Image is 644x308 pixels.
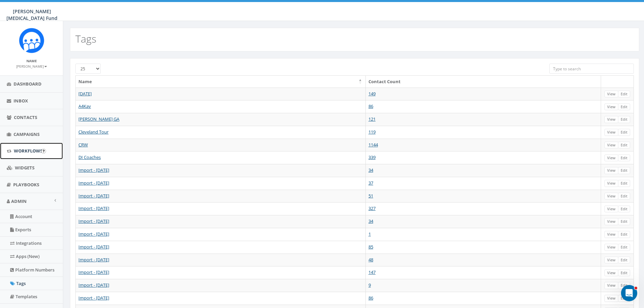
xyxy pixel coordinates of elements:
a: Import - [DATE] [78,282,109,288]
a: View [604,129,618,136]
a: Edit [618,129,630,136]
span: Playbooks [13,182,39,188]
small: [PERSON_NAME] [16,64,47,69]
th: Name: activate to sort column descending [76,76,366,88]
a: Import - [DATE] [78,193,109,199]
a: Edit [618,91,630,98]
a: 85 [368,244,373,250]
a: Import - [DATE] [78,231,109,237]
a: Edit [618,231,630,238]
a: Edit [618,142,630,149]
a: View [604,103,618,111]
a: View [604,257,618,264]
span: Workflows [14,148,43,154]
a: Import - [DATE] [78,205,109,211]
span: Contacts [14,114,37,120]
a: View [604,231,618,238]
a: Edit [618,257,630,264]
a: Edit [618,167,630,174]
a: A4Kay [78,103,91,109]
a: Import - [DATE] [78,295,109,301]
a: CRW [78,142,88,148]
img: Rally_Corp_Logo_1.png [19,28,44,53]
a: Edit [618,295,630,302]
a: Import - [DATE] [78,167,109,173]
a: Edit [618,282,630,289]
a: View [604,295,618,302]
span: Inbox [14,98,28,104]
a: View [604,116,618,123]
a: View [604,142,618,149]
a: 149 [368,91,376,97]
a: Edit [618,269,630,277]
a: DI Coaches [78,154,101,160]
span: Campaigns [14,131,40,137]
input: Type to search [549,64,634,74]
a: [DATE] [78,91,92,97]
h2: Tags [75,33,96,44]
a: View [604,167,618,174]
a: 1 [368,231,371,237]
a: Edit [618,155,630,162]
a: Import - [DATE] [78,218,109,224]
a: 121 [368,116,376,122]
a: 119 [368,129,376,135]
a: Import - [DATE] [78,244,109,250]
a: View [604,91,618,98]
a: Edit [618,116,630,123]
a: Edit [618,244,630,251]
a: 34 [368,167,373,173]
a: 37 [368,180,373,186]
a: View [604,180,618,187]
a: 9 [368,282,371,288]
a: View [604,282,618,289]
iframe: Intercom live chat [621,285,637,301]
a: 86 [368,295,373,301]
a: 1144 [368,142,378,148]
a: Edit [618,218,630,225]
a: Edit [618,103,630,111]
a: 86 [368,103,373,109]
a: [PERSON_NAME] [16,63,47,69]
a: Import - [DATE] [78,180,109,186]
a: Import - [DATE] [78,269,109,275]
a: View [604,206,618,213]
span: [PERSON_NAME] [MEDICAL_DATA] Fund [6,8,57,21]
a: Edit [618,180,630,187]
a: 48 [368,257,373,263]
a: Edit [618,193,630,200]
input: Submit [41,149,46,153]
span: Dashboard [14,81,42,87]
a: 327 [368,205,376,211]
a: View [604,155,618,162]
a: 147 [368,269,376,275]
a: [PERSON_NAME] GA [78,116,119,122]
span: Admin [11,198,27,204]
a: View [604,244,618,251]
a: Import - [DATE] [78,257,109,263]
a: View [604,218,618,225]
th: Contact Count [366,76,601,88]
a: 51 [368,193,373,199]
a: View [604,269,618,277]
a: Edit [618,206,630,213]
a: 34 [368,218,373,224]
a: 339 [368,154,376,160]
a: Cleveland Tour [78,129,109,135]
small: Name [26,58,37,63]
a: View [604,193,618,200]
span: Widgets [15,165,34,171]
